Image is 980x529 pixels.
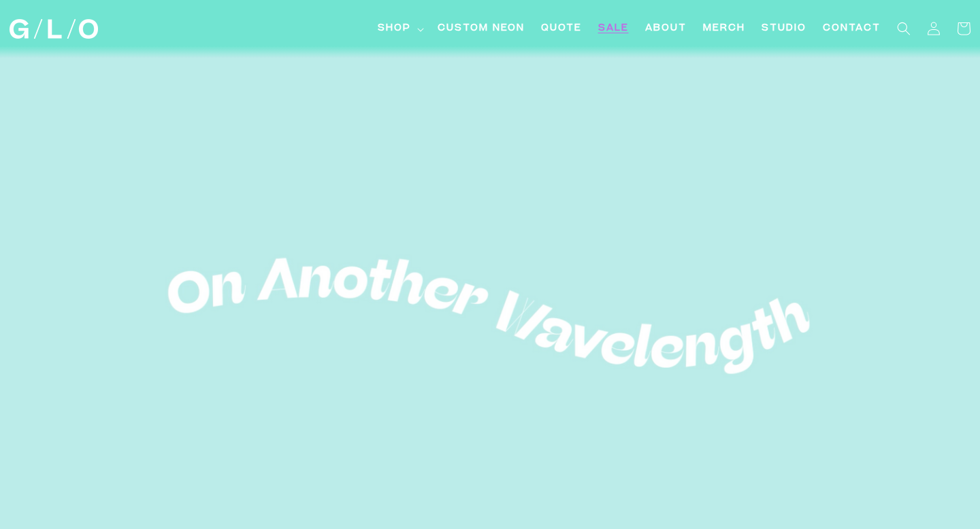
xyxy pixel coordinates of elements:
[815,14,889,44] a: Contact
[598,22,629,36] span: SALE
[645,22,687,36] span: About
[438,22,525,36] span: Custom Neon
[370,14,429,44] summary: Shop
[590,14,637,44] a: SALE
[378,22,411,36] span: Shop
[5,14,103,44] a: GLO Studio
[912,464,980,529] iframe: Chat Widget
[753,14,815,44] a: Studio
[637,14,695,44] a: About
[703,22,745,36] span: Merch
[762,22,806,36] span: Studio
[429,14,533,44] a: Custom Neon
[823,22,881,36] span: Contact
[889,14,919,44] summary: Search
[10,19,98,39] img: GLO Studio
[541,22,582,36] span: Quote
[533,14,590,44] a: Quote
[695,14,753,44] a: Merch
